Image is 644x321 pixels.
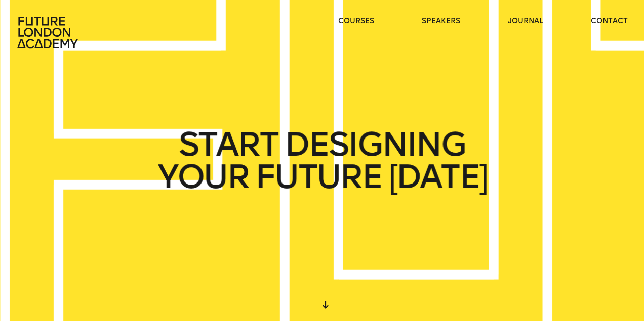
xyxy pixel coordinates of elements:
[422,16,460,26] a: speakers
[157,161,249,193] span: YOUR
[285,128,465,161] span: DESIGNING
[388,161,487,193] span: [DATE]
[338,16,374,26] a: courses
[508,16,543,26] a: journal
[179,128,278,161] span: START
[591,16,628,26] a: contact
[255,161,382,193] span: FUTURE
